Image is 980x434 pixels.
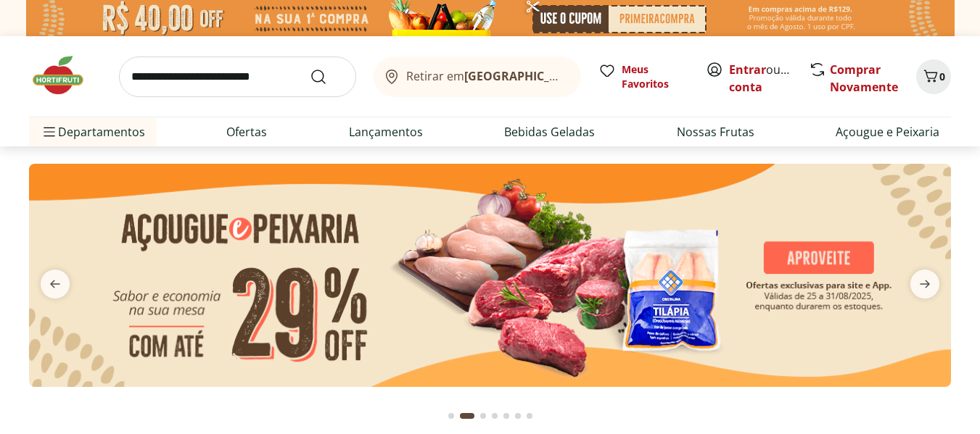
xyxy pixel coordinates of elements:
[29,164,951,387] img: açougue
[729,61,794,96] span: ou
[445,398,457,433] button: Go to page 1 from fs-carousel
[489,398,501,433] button: Go to page 4 from fs-carousel
[457,398,477,433] button: Current page from fs-carousel
[41,114,58,149] button: Menu
[729,62,766,78] a: Entrar
[349,123,423,141] a: Lançamentos
[406,70,567,83] span: Retirar em
[504,123,595,141] a: Bebidas Geladas
[501,398,512,433] button: Go to page 5 from fs-carousel
[41,114,145,149] span: Departamentos
[598,62,688,91] a: Meus Favoritos
[464,68,709,84] b: [GEOGRAPHIC_DATA]/[GEOGRAPHIC_DATA]
[374,57,581,97] button: Retirar em[GEOGRAPHIC_DATA]/[GEOGRAPHIC_DATA]
[916,59,951,94] button: Carrinho
[119,57,356,97] input: search
[899,270,951,299] button: next
[512,398,524,433] button: Go to page 6 from fs-carousel
[524,398,535,433] button: Go to page 7 from fs-carousel
[622,62,688,91] span: Meus Favoritos
[29,54,102,97] img: Hortifruti
[226,123,267,141] a: Ofertas
[836,123,939,141] a: Açougue e Peixaria
[677,123,754,141] a: Nossas Frutas
[830,62,898,95] a: Comprar Novamente
[310,68,345,85] button: Submit Search
[939,70,945,83] span: 0
[29,270,81,299] button: previous
[477,398,489,433] button: Go to page 3 from fs-carousel
[729,62,809,95] a: Criar conta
